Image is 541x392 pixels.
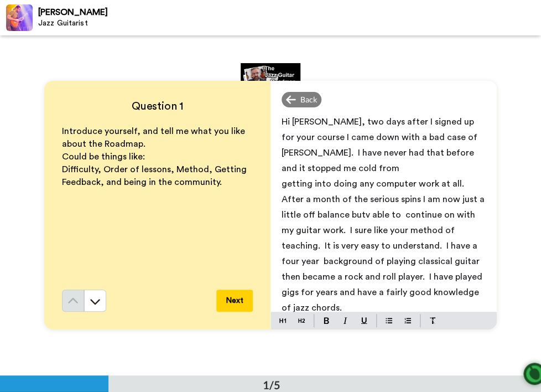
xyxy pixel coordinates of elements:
[282,179,487,312] span: getting into doing any computer work at all. After a month of the serious spins I am now just a l...
[279,316,286,325] img: heading-one-block.svg
[62,152,145,161] span: Could be things like:
[38,7,540,18] div: [PERSON_NAME]
[62,99,253,114] h4: Question 1
[361,317,367,324] img: underline-mark.svg
[6,4,33,31] img: Profile Image
[216,290,253,312] button: Next
[282,117,480,173] span: Hi [PERSON_NAME], two days after I signed up for your course I came down with a bad case of [PERS...
[298,316,305,325] img: heading-two-block.svg
[282,92,321,107] div: Back
[38,19,540,28] div: Jazz Guitarist
[429,317,436,324] img: clear-format.svg
[300,94,317,105] span: Back
[62,127,247,148] span: Introduce yourself, and tell me what you like about the Roadmap.
[404,316,411,325] img: numbered-block.svg
[343,317,347,324] img: italic-mark.svg
[62,165,249,187] span: Difficulty, Order of lessons, Method, Getting Feedback, and being in the community.
[324,317,329,324] img: bold-mark.svg
[386,316,392,325] img: bulleted-block.svg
